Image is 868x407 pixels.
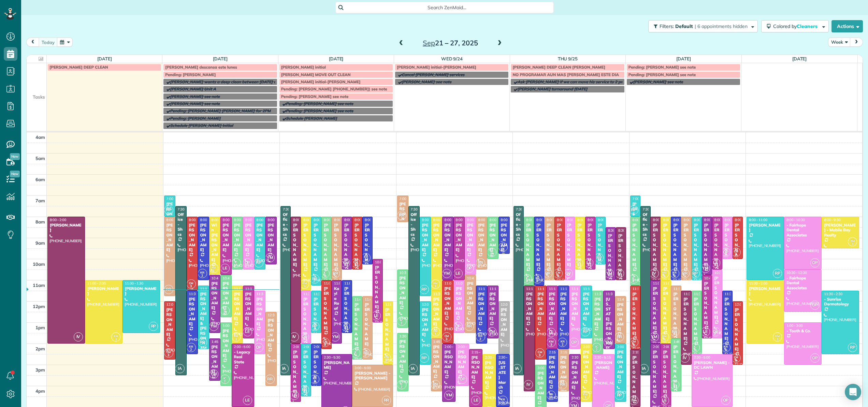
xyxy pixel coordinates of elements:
[650,269,659,278] span: IV
[577,218,596,222] span: 8:00 - 10:30
[490,287,508,291] span: 11:15 - 1:45
[375,260,393,264] span: 10:00 - 1:00
[49,223,83,233] div: [PERSON_NAME]
[465,264,474,273] span: OP
[166,202,173,231] div: [PERSON_NAME]
[323,286,330,330] div: [PERSON_NAME]
[164,285,173,294] span: RR
[200,271,204,274] span: KR
[303,223,309,267] div: [PERSON_NAME]
[605,269,614,278] span: YM
[663,223,669,267] div: [PERSON_NAME]
[445,218,463,222] span: 8:00 - 11:00
[536,276,540,280] span: KR
[652,223,659,267] div: [PERSON_NAME]
[704,218,723,222] span: 8:00 - 10:45
[170,123,233,128] span: Schedule [PERSON_NAME] Initial
[663,286,669,330] div: [PERSON_NAME]
[200,218,219,222] span: 8:00 - 11:00
[344,218,363,222] span: 8:00 - 10:30
[628,72,696,77] span: Pending: [PERSON_NAME] see note
[512,64,605,70] span: [PERSON_NAME] DEEP CLEAN [PERSON_NAME]
[329,56,344,61] a: [DATE]
[355,218,373,222] span: 8:00 - 10:30
[189,223,196,252] div: [PERSON_NAME]
[501,218,517,222] span: 8:00 - 9:45
[516,212,522,237] div: Office - Shcs
[397,64,476,70] span: [PERSON_NAME] initial-[PERSON_NAME]
[749,286,782,296] div: [PERSON_NAME]
[564,269,573,278] span: OP
[683,223,689,267] div: [PERSON_NAME]
[714,276,720,320] div: [PERSON_NAME]
[694,223,700,267] div: [PERSON_NAME]
[648,20,758,32] button: Filters: Default | 6 appointments hidden
[850,38,863,47] button: next
[660,23,674,29] span: Filters:
[455,286,463,316] div: [PERSON_NAME]
[334,218,352,222] span: 8:00 - 11:00
[556,271,560,274] span: CM
[526,218,545,222] span: 8:00 - 11:15
[773,269,782,278] span: RP
[490,218,508,222] span: 8:00 - 10:00
[672,271,677,274] span: KR
[300,283,309,290] small: 3
[433,223,440,252] div: [PERSON_NAME]
[714,271,733,275] span: 10:30 - 1:45
[642,212,649,237] div: Office - Shcs
[165,64,237,70] span: [PERSON_NAME] descansa este lunes
[257,292,275,296] span: 11:30 - 2:30
[673,287,692,291] span: 11:15 - 1:45
[234,218,252,222] span: 8:00 - 10:30
[422,218,440,222] span: 8:00 - 11:45
[402,72,464,77] span: Cancel [PERSON_NAME] services
[547,218,565,222] span: 8:00 - 11:00
[286,101,353,106] span: Pending: [PERSON_NAME] see note
[749,281,767,286] span: 11:00 - 2:00
[442,269,451,278] span: YM
[456,218,474,222] span: 8:00 - 11:00
[831,20,863,32] button: Actions
[222,281,230,310] div: [PERSON_NAME]
[293,218,309,222] span: 8:00 - 2:00
[209,267,218,274] small: 3
[170,116,220,121] span: Pending: [PERSON_NAME]
[453,269,463,278] span: LE
[125,286,158,296] div: [PERSON_NAME]
[444,286,451,316] div: [PERSON_NAME]
[433,218,452,222] span: 8:00 - 11:30
[572,287,590,291] span: 11:15 - 2:15
[537,292,544,321] div: [PERSON_NAME]
[50,218,66,222] span: 8:00 - 2:00
[670,273,679,279] small: 2
[583,287,602,291] span: 11:15 - 1:45
[704,281,710,325] div: [PERSON_NAME]
[645,20,758,32] a: Filters: Default | 6 appointments hidden
[467,218,486,222] span: 8:00 - 10:45
[49,64,108,70] span: [PERSON_NAME] DEEP CLEAN
[523,278,532,285] small: 2
[170,94,220,99] span: [PERSON_NAME] see note
[633,287,651,291] span: 11:15 - 2:15
[254,258,263,267] span: RP
[245,218,264,222] span: 8:00 - 10:30
[256,223,263,252] div: [PERSON_NAME]
[187,283,196,290] small: 3
[587,223,593,267] div: [PERSON_NAME]
[673,218,692,222] span: 8:00 - 11:00
[353,260,358,264] span: CM
[456,281,474,286] span: 11:00 - 1:30
[445,281,463,286] span: 11:00 - 2:00
[848,241,857,247] small: 3
[286,116,337,121] span: Schedule [PERSON_NAME]
[26,38,39,47] button: prev
[676,56,691,61] a: [DATE]
[125,281,143,286] span: 11:00 - 1:30
[546,223,552,267] div: [PERSON_NAME]
[786,218,805,222] span: 8:00 - 10:30
[577,223,583,267] div: [PERSON_NAME]
[281,64,326,70] span: [PERSON_NAME] initial
[673,223,679,267] div: [PERSON_NAME]
[293,223,299,267] div: [PERSON_NAME]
